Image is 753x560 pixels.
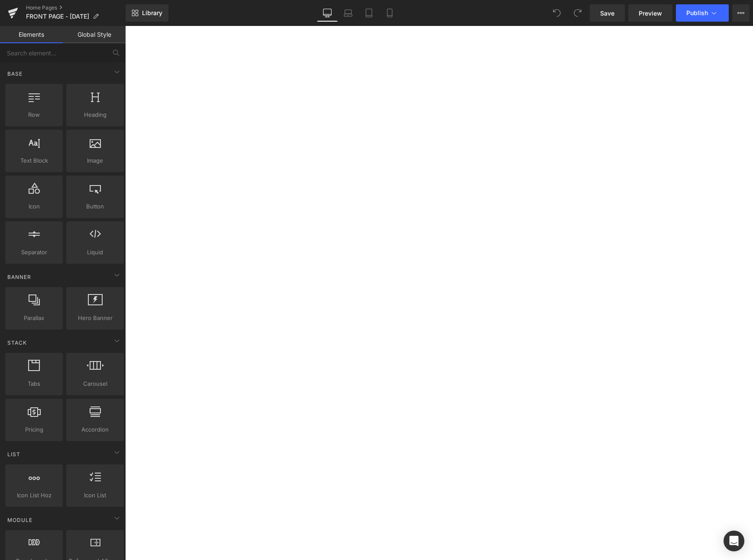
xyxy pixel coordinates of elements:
a: Preview [628,4,672,22]
span: Hero Banner [69,314,121,323]
span: Base [6,70,23,78]
a: Tablet [359,4,379,22]
button: Redo [569,4,586,22]
span: Accordion [69,425,121,434]
span: Publish [686,10,708,16]
span: Icon [8,202,60,211]
div: Open Intercom Messenger [724,531,744,551]
span: Text Block [8,156,60,165]
span: Heading [69,110,121,119]
button: Publish [676,4,729,22]
a: Laptop [338,4,359,22]
span: Carousel [69,379,121,388]
a: Global Style [63,26,126,43]
span: Stack [6,339,28,347]
span: Image [69,156,121,165]
span: Library [142,9,162,17]
span: List [6,450,21,458]
span: Parallax [8,314,60,323]
span: Row [8,110,60,119]
span: Tabs [8,379,60,388]
span: Pricing [8,425,60,434]
span: Icon List [69,491,121,500]
span: FRONT PAGE - [DATE] [26,13,89,20]
span: Button [69,202,121,211]
span: Icon List Hoz [8,491,60,500]
span: Separator [8,248,60,257]
span: Module [6,516,33,524]
a: Home Pages [26,4,126,11]
span: Preview [639,9,662,18]
a: Desktop [317,4,338,22]
span: Save [600,9,614,18]
a: New Library [126,4,168,22]
a: Mobile [379,4,400,22]
span: Liquid [69,248,121,257]
span: Banner [6,273,32,281]
button: More [732,4,750,22]
button: Undo [548,4,566,22]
